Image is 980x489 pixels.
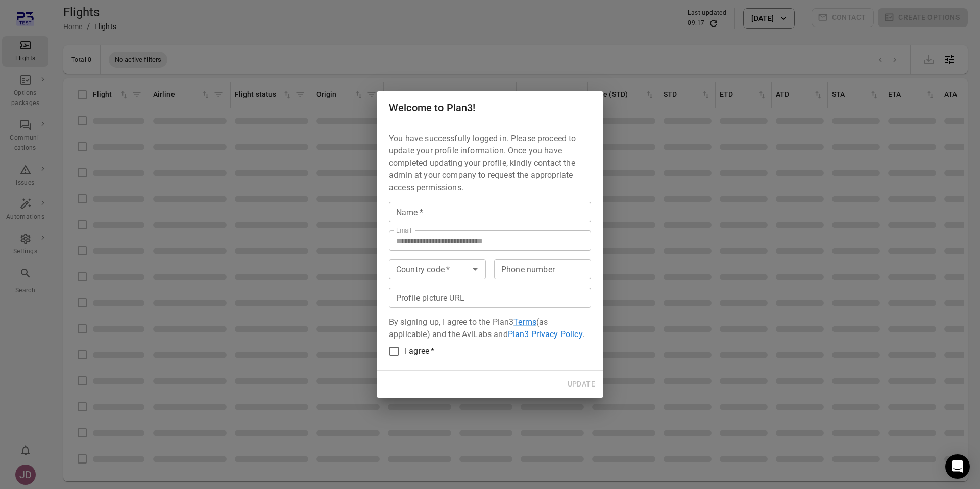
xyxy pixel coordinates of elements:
div: Open Intercom Messenger [945,454,970,479]
a: Plan3 Privacy Policy [508,329,582,339]
a: Terms [513,317,536,327]
p: You have successfully logged in. Please proceed to update your profile information. Once you have... [389,133,591,194]
p: By signing up, I agree to the Plan3 (as applicable) and the AviLabs and . [389,316,591,341]
label: Email [396,226,412,235]
h2: Welcome to Plan3! [377,91,603,124]
span: I agree [405,346,429,356]
button: Open [468,262,482,276]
